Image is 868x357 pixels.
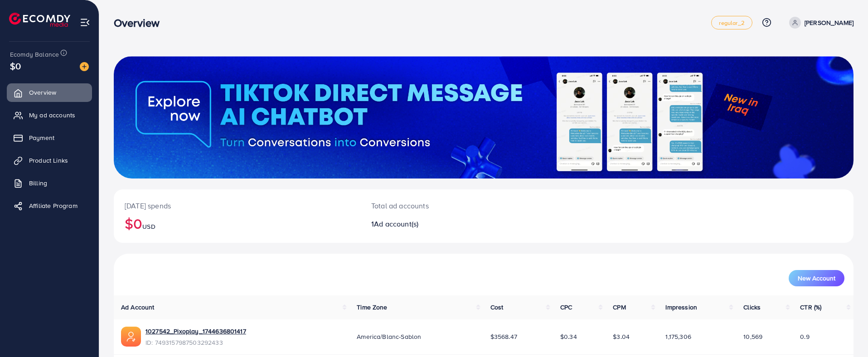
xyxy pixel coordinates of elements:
[665,332,691,341] span: 1,175,306
[371,220,534,228] h2: 1
[9,13,70,27] img: logo
[29,178,47,188] span: Billing
[29,133,54,142] span: Payment
[142,222,155,231] span: USD
[743,303,761,312] span: Clicks
[786,17,853,29] a: [PERSON_NAME]
[371,200,534,211] p: Total ad accounts
[80,17,90,28] img: menu
[10,50,59,59] span: Ecomdy Balance
[7,151,92,169] a: Product Links
[800,303,821,312] span: CTR (%)
[374,219,418,229] span: Ad account(s)
[7,129,92,147] a: Payment
[29,88,56,97] span: Overview
[798,275,835,281] span: New Account
[114,16,167,29] h3: Overview
[7,83,92,101] a: Overview
[7,106,92,124] a: My ad accounts
[800,332,809,341] span: 0.9
[613,332,630,341] span: $3.04
[7,174,92,192] a: Billing
[805,17,853,28] p: [PERSON_NAME]
[490,332,517,341] span: $3568.47
[145,327,246,336] a: 1027542_Pixoplay_1744636801417
[711,16,752,29] a: regular_2
[125,215,349,232] h2: $0
[7,197,92,215] a: Affiliate Program
[357,332,421,341] span: America/Blanc-Sablon
[560,332,577,341] span: $0.34
[560,303,572,312] span: CPC
[665,303,697,312] span: Impression
[145,338,246,347] span: ID: 7493157987503292433
[789,270,844,286] button: New Account
[357,303,387,312] span: Time Zone
[121,327,141,347] img: ic-ads-acc.e4c84228.svg
[80,62,89,71] img: image
[29,111,75,120] span: My ad accounts
[490,303,504,312] span: Cost
[121,303,155,312] span: Ad Account
[29,201,78,210] span: Affiliate Program
[29,156,68,165] span: Product Links
[743,332,762,341] span: 10,569
[10,59,21,72] span: $0
[613,303,626,312] span: CPM
[125,200,349,211] p: [DATE] spends
[719,20,744,26] span: regular_2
